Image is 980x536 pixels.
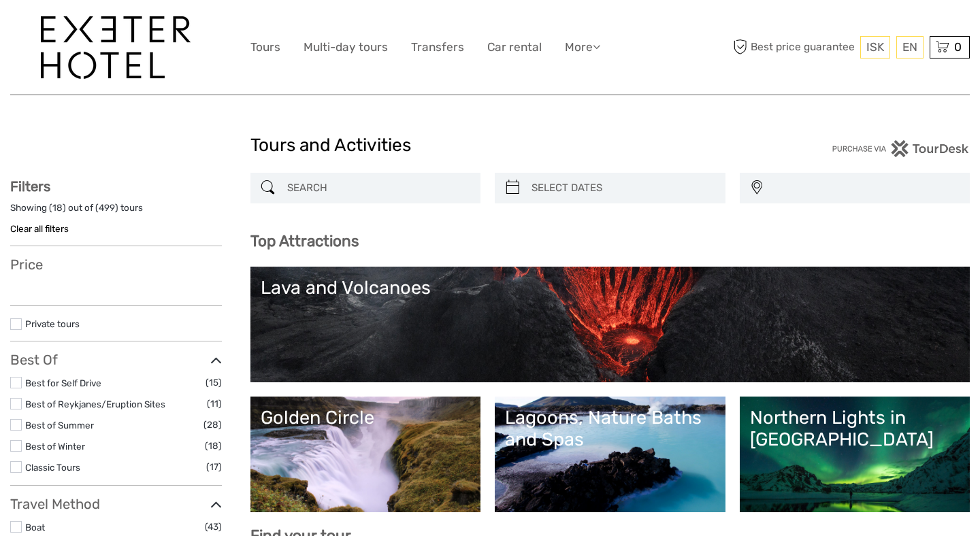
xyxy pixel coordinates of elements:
img: 1336-96d47ae6-54fc-4907-bf00-0fbf285a6419_logo_big.jpg [41,16,191,79]
img: PurchaseViaTourDesk.png [832,140,970,157]
span: (28) [203,417,222,433]
b: Top Attractions [250,232,359,250]
span: (18) [205,438,222,454]
a: Classic Tours [25,462,80,473]
span: Best price guarantee [730,36,857,58]
a: Best of Reykjanes/Eruption Sites [25,399,165,409]
a: Lava and Volcanoes [261,277,960,372]
input: SELECT DATES [526,176,719,200]
span: (43) [205,519,222,535]
h3: Best Of [10,352,222,368]
a: Northern Lights in [GEOGRAPHIC_DATA] [750,407,960,502]
a: More [565,37,600,57]
h3: Travel Method [10,496,222,512]
span: (17) [206,459,222,475]
strong: Filters [10,178,50,195]
div: Golden Circle [261,407,471,429]
a: Best of Summer [25,420,94,431]
div: Northern Lights in [GEOGRAPHIC_DATA] [750,407,960,451]
a: Private tours [25,318,80,329]
h1: Tours and Activities [250,135,730,156]
a: Tours [250,37,280,57]
label: 18 [52,201,63,214]
a: Boat [25,522,45,533]
input: SEARCH [282,176,474,200]
a: Multi-day tours [304,37,388,57]
a: Best of Winter [25,441,85,452]
div: Lagoons, Nature Baths and Spas [505,407,715,451]
a: Transfers [411,37,464,57]
a: Golden Circle [261,407,471,502]
a: Lagoons, Nature Baths and Spas [505,407,715,502]
label: 499 [99,201,115,214]
span: (11) [207,396,222,412]
div: Showing ( ) out of ( ) tours [10,201,222,222]
a: Clear all filters [10,223,69,234]
div: EN [896,36,924,58]
span: (15) [206,375,222,390]
span: ISK [866,40,884,54]
span: 0 [952,40,964,54]
a: Car rental [487,37,542,57]
div: Lava and Volcanoes [261,277,960,299]
h3: Price [10,256,222,273]
a: Best for Self Drive [25,378,101,388]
